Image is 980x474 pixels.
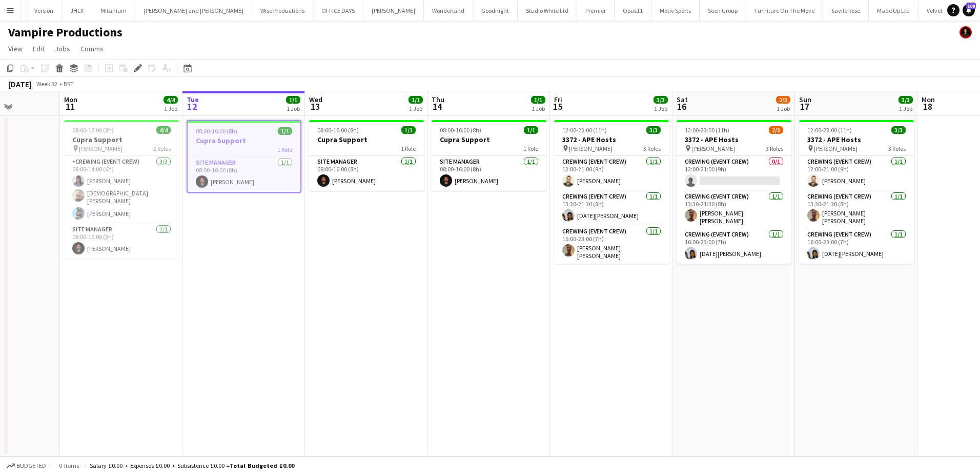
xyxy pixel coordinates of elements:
[776,96,790,104] span: 2/3
[651,1,700,21] button: Motiv Sports
[64,156,179,224] app-card-role: Crewing (Event Crew)3/308:00-14:00 (6h)[PERSON_NAME][DEMOGRAPHIC_DATA][PERSON_NAME][PERSON_NAME]
[90,462,294,469] div: Salary £0.00 + Expenses £0.00 + Subsistence £0.00 =
[432,120,546,191] app-job-card: 08:00-16:00 (8h)1/1Cupra Support1 RoleSite Manager1/108:00-16:00 (8h)[PERSON_NAME]
[277,146,292,153] span: 1 Role
[33,44,45,53] span: Edit
[918,1,968,21] button: Velvet Living
[700,1,746,21] button: Seen Group
[286,96,300,104] span: 1/1
[746,1,823,21] button: Furniture On The Move
[646,126,661,134] span: 3/3
[432,135,546,144] h3: Cupra Support
[4,42,27,55] a: View
[677,229,791,264] app-card-role: Crewing (Event Crew)1/116:00-23:00 (7h)[DATE][PERSON_NAME]
[677,135,791,144] h3: 3372 - APE Hosts
[64,80,74,88] div: BST
[196,127,237,135] span: 08:00-16:00 (8h)
[153,145,171,152] span: 2 Roles
[615,1,651,21] button: Opus11
[823,1,869,21] button: Savile Rose
[814,145,857,152] span: [PERSON_NAME]
[799,229,914,264] app-card-role: Crewing (Event Crew)1/116:00-23:00 (7h)[DATE][PERSON_NAME]
[64,95,77,104] span: Mon
[554,156,669,191] app-card-role: Crewing (Event Crew)1/112:00-21:00 (9h)[PERSON_NAME]
[677,120,791,264] app-job-card: 12:00-23:00 (11h)2/33372 - APE Hosts [PERSON_NAME]3 RolesCrewing (Event Crew)0/112:00-21:00 (9h) ...
[8,25,122,40] h1: Vampire Productions
[654,105,667,112] div: 1 Job
[963,4,975,16] a: 108
[424,1,473,21] button: Wonderland
[8,79,32,89] div: [DATE]
[888,145,906,152] span: 3 Roles
[317,126,359,134] span: 08:00-16:00 (8h)
[51,42,74,55] a: Jobs
[799,135,914,144] h3: 3372 - APE Hosts
[363,1,424,21] button: [PERSON_NAME]
[55,44,70,53] span: Jobs
[188,157,300,192] app-card-role: Site Manager1/108:00-16:00 (8h)[PERSON_NAME]
[187,95,199,104] span: Tue
[531,96,545,104] span: 1/1
[309,120,424,191] app-job-card: 08:00-16:00 (8h)1/1Cupra Support1 RoleSite Manager1/108:00-16:00 (8h)[PERSON_NAME]
[654,96,668,104] span: 3/3
[5,460,48,471] button: Budgeted
[164,105,177,112] div: 1 Job
[473,1,518,21] button: Goodnight
[156,126,171,134] span: 4/4
[432,156,546,191] app-card-role: Site Manager1/108:00-16:00 (8h)[PERSON_NAME]
[554,226,669,264] app-card-role: Crewing (Event Crew)1/116:00-23:00 (7h)[PERSON_NAME] [PERSON_NAME]
[518,1,577,21] button: Studio White Ltd
[691,145,735,152] span: [PERSON_NAME]
[63,101,77,112] span: 11
[62,1,92,21] button: JHLX
[777,105,790,112] div: 1 Job
[766,145,783,152] span: 3 Roles
[799,95,811,104] span: Sun
[677,156,791,191] app-card-role: Crewing (Event Crew)0/112:00-21:00 (9h)
[92,1,135,21] button: Mitanium
[569,145,612,152] span: [PERSON_NAME]
[64,120,179,259] app-job-card: 08:00-16:00 (8h)4/4Cupra Support [PERSON_NAME]2 RolesCrewing (Event Crew)3/308:00-14:00 (6h)[PERS...
[562,126,607,134] span: 12:00-23:00 (11h)
[76,42,108,55] a: Comms
[164,96,178,104] span: 4/4
[8,44,23,53] span: View
[966,3,976,9] span: 108
[899,96,913,104] span: 3/3
[309,135,424,144] h3: Cupra Support
[554,95,562,104] span: Fri
[287,105,300,112] div: 1 Job
[677,191,791,229] app-card-role: Crewing (Event Crew)1/113:30-21:30 (8h)[PERSON_NAME] [PERSON_NAME]
[799,191,914,229] app-card-role: Crewing (Event Crew)1/113:30-21:30 (8h)[PERSON_NAME] [PERSON_NAME]
[309,156,424,191] app-card-role: Site Manager1/108:00-16:00 (8h)[PERSON_NAME]
[79,145,122,152] span: [PERSON_NAME]
[29,42,49,55] a: Edit
[308,101,322,112] span: 13
[26,1,62,21] button: Version
[554,120,669,264] app-job-card: 12:00-23:00 (11h)3/33372 - APE Hosts [PERSON_NAME]3 RolesCrewing (Event Crew)1/112:00-21:00 (9h)[...
[16,462,46,469] span: Budgeted
[409,105,422,112] div: 1 Job
[188,136,300,145] h3: Cupra Support
[309,95,322,104] span: Wed
[899,105,912,112] div: 1 Job
[532,105,545,112] div: 1 Job
[252,1,313,21] button: Wise Productions
[553,101,562,112] span: 15
[401,145,416,152] span: 1 Role
[72,126,114,134] span: 08:00-16:00 (8h)
[313,1,363,21] button: OFFICE DAYS
[959,26,972,38] app-user-avatar: Ash Grimmer
[64,224,179,259] app-card-role: Site Manager1/108:00-16:00 (8h)[PERSON_NAME]
[401,126,416,134] span: 1/1
[799,120,914,264] app-job-card: 12:00-23:00 (11h)3/33372 - APE Hosts [PERSON_NAME]3 RolesCrewing (Event Crew)1/112:00-21:00 (9h)[...
[554,135,669,144] h3: 3372 - APE Hosts
[430,101,444,112] span: 14
[56,462,81,469] span: 0 items
[187,120,301,193] app-job-card: 08:00-16:00 (8h)1/1Cupra Support1 RoleSite Manager1/108:00-16:00 (8h)[PERSON_NAME]
[677,95,688,104] span: Sat
[891,126,906,134] span: 3/3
